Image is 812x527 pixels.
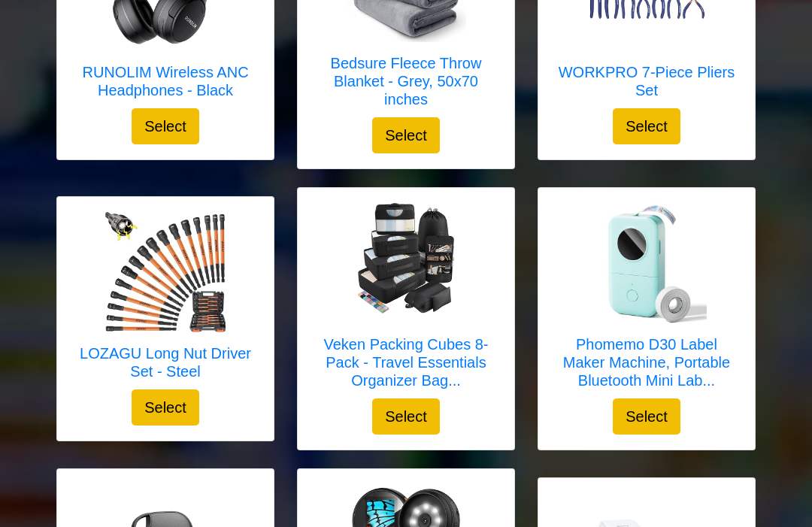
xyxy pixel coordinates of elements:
img: LOZAGU Long Nut Driver Set - Steel [105,213,226,333]
button: Select [132,109,199,145]
h5: WORKPRO 7-Piece Pliers Set [553,64,740,100]
h5: Veken Packing Cubes 8-Pack - Travel Essentials Organizer Bag... [313,336,499,390]
a: Phomemo D30 Label Maker Machine, Portable Bluetooth Mini Label Printer, Smartphone Handheld Therm... [553,204,740,399]
a: Veken Packing Cubes 8-Pack - Travel Essentials Organizer Bags Veken Packing Cubes 8-Pack - Travel... [313,204,499,399]
img: Phomemo D30 Label Maker Machine, Portable Bluetooth Mini Label Printer, Smartphone Handheld Therm... [586,204,707,324]
h5: RUNOLIM Wireless ANC Headphones - Black [72,64,259,100]
button: Select [613,109,680,145]
h5: Phomemo D30 Label Maker Machine, Portable Bluetooth Mini Lab... [553,336,740,390]
button: Select [613,399,680,435]
img: Veken Packing Cubes 8-Pack - Travel Essentials Organizer Bags [346,204,466,324]
a: LOZAGU Long Nut Driver Set - Steel LOZAGU Long Nut Driver Set - Steel [72,213,259,390]
button: Select [372,399,440,435]
button: Select [132,390,199,426]
h5: LOZAGU Long Nut Driver Set - Steel [72,345,259,381]
button: Select [372,118,440,154]
h5: Bedsure Fleece Throw Blanket - Grey, 50x70 inches [313,55,499,109]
